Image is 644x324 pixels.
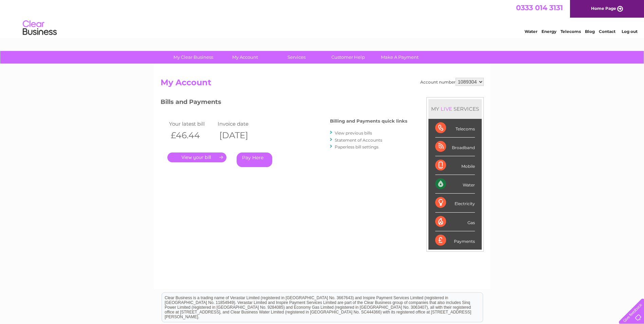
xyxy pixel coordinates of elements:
[541,29,556,34] a: Energy
[435,213,475,231] div: Gas
[560,29,581,34] a: Telecoms
[435,231,475,250] div: Payments
[599,29,615,34] a: Contact
[516,3,563,12] a: 0333 014 3131
[161,97,407,109] h3: Bills and Payments
[335,130,372,136] a: View previous bills
[330,119,407,124] h4: Billing and Payments quick links
[435,175,475,194] div: Water
[525,29,537,34] a: Water
[435,194,475,212] div: Electricity
[167,128,216,142] th: £46.44
[435,138,475,156] div: Broadband
[216,119,265,128] td: Invoice date
[22,18,57,38] img: logo.png
[435,156,475,175] div: Mobile
[217,51,273,64] a: My Account
[428,99,482,119] div: MY SERVICES
[167,152,226,162] a: .
[335,144,379,149] a: Paperless bill settings
[420,78,484,86] div: Account number
[585,29,595,34] a: Blog
[165,51,221,64] a: My Clear Business
[439,106,454,112] div: LIVE
[320,51,376,64] a: Customer Help
[162,4,483,33] div: Clear Business is a trading name of Verastar Limited (registered in [GEOGRAPHIC_DATA] No. 3667643...
[216,128,265,142] th: [DATE]
[435,119,475,138] div: Telecoms
[237,152,272,167] a: Pay Here
[335,138,382,143] a: Statement of Accounts
[372,51,428,64] a: Make A Payment
[622,29,638,34] a: Log out
[167,119,216,128] td: Your latest bill
[269,51,325,64] a: Services
[161,78,484,91] h2: My Account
